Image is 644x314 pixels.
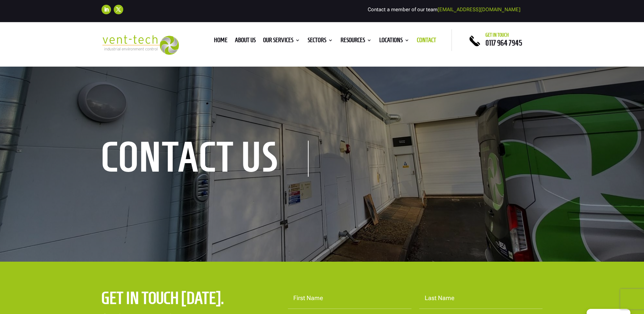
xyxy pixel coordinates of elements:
[263,38,300,45] a: Our Services
[417,38,436,45] a: Contact
[114,5,123,14] a: Follow on X
[438,6,520,13] a: [EMAIL_ADDRESS][DOMAIN_NAME]
[419,288,543,309] input: Last Name
[379,38,409,45] a: Locations
[368,6,520,13] span: Contact a member of our team
[214,38,227,45] a: Home
[485,32,509,38] span: Get in touch
[341,38,372,45] a: Resources
[288,288,411,309] input: First Name
[102,141,309,177] h1: contact us
[102,288,243,312] h2: Get in touch [DATE].
[485,39,522,47] a: 0117 964 7945
[102,5,111,14] a: Follow on LinkedIn
[235,38,256,45] a: About us
[308,38,333,45] a: Sectors
[102,35,179,55] img: 2023-09-27T08_35_16.549ZVENT-TECH---Clear-background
